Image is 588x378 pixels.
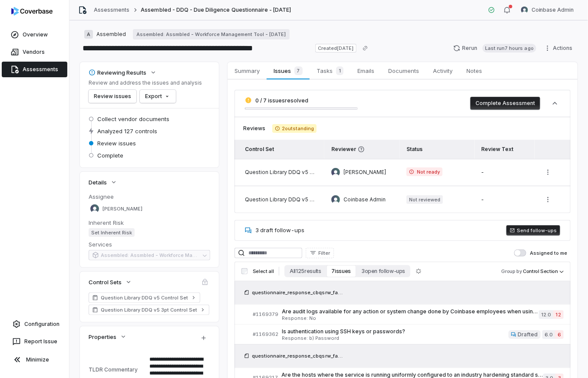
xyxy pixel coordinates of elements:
[97,151,123,159] span: Complete
[97,127,157,135] span: Analyzed 127 controls
[294,66,303,75] span: 7
[253,268,274,275] span: Select all
[89,79,202,86] p: Review and address the issues and analysis
[89,69,146,76] div: Reviewing Results
[306,248,334,258] button: Filter
[101,294,188,301] span: Question Library DDQ v5 Control Set
[90,204,99,213] img: Nathan Struss avatar
[482,196,528,203] div: -
[516,3,579,16] button: Coinbase Admin avatarCoinbase Admin
[253,331,278,338] span: # 1169362
[318,250,330,256] span: Filter
[502,268,522,274] span: Group by
[86,329,129,345] button: Properties
[140,90,176,103] button: Export
[385,65,423,76] span: Documents
[482,44,536,53] span: Last run 7 hours ago
[89,240,210,248] dt: Services
[315,44,356,53] span: Created [DATE]
[331,168,340,177] img: Franky Rozencvit avatar
[243,125,265,132] span: Reviews
[518,331,538,338] span: Drafted
[521,7,528,13] img: Coinbase Admin avatar
[354,65,378,76] span: Emails
[89,293,200,303] a: Question Library DDQ v5 Control Set
[97,115,169,123] span: Collect vendor documents
[356,265,410,277] button: 3 open follow-ups
[89,178,107,186] span: Details
[331,195,340,204] img: Coinbase Admin avatar
[252,352,343,359] span: questionnaire_response_cbqsrw_fa0d8d0aea3343afa1f226080361dc9d_20250818_205814.xlsx
[506,225,560,236] button: Send follow-ups
[82,26,129,42] button: AAssembled
[86,65,159,80] button: Reviewing Results
[282,336,509,341] span: Response: b) Password
[272,124,317,133] span: 2 outstanding
[3,316,66,332] a: Configuration
[89,228,135,237] span: Set Inherent Risk
[89,305,209,315] a: Question Library DDQ v5 3pt Control Set
[253,325,564,344] a: #1169362Is authentication using SSH keys or passwords?Response: b) PasswordDrafted6.06
[284,265,326,277] button: All 125 results
[11,7,53,16] img: logo-D7KZi-bG.svg
[94,7,129,13] a: Assessments
[2,27,67,43] a: Overview
[406,195,443,204] span: Not reviewed
[2,62,67,77] a: Assessments
[253,305,564,324] a: #1169379Are audit logs available for any action or system change done by Coinbase employees when ...
[331,146,393,153] span: Reviewer
[313,65,347,77] span: Tasks
[482,169,528,176] div: -
[270,65,306,77] span: Issues
[514,250,567,256] label: Assigned to me
[245,146,274,152] span: Control Set
[406,168,443,176] span: Not ready
[282,308,539,315] span: Are audit logs available for any action or system change done by Coinbase employees when using th...
[255,97,308,104] span: 0 / 7 issues resolved
[336,66,344,75] span: 1
[89,219,210,227] dt: Inherent Risk
[542,42,578,55] button: Actions
[96,31,126,38] span: Assembled
[282,328,509,335] span: Is authentication using SSH keys or passwords?
[89,366,146,373] div: TLDR Commentary
[253,311,278,318] span: # 1169379
[470,97,540,110] button: Complete Assessment
[245,169,317,176] div: Question Library DDQ v5 Control Set
[344,169,386,176] span: [PERSON_NAME]
[97,139,136,147] span: Review issues
[429,65,456,76] span: Activity
[255,227,304,233] span: 3 draft follow-ups
[344,196,386,203] span: Coinbase Admin
[482,146,514,152] span: Review Text
[252,289,343,296] span: questionnaire_response_cbqsrw_fa0d8d0aea3343afa1f226080361dc9d_20250818_205814.xlsx
[89,90,136,103] button: Review issues
[514,250,526,256] button: Assigned to me
[89,333,116,341] span: Properties
[101,306,197,313] span: Question Library DDQ v5 3pt Control Set
[2,44,67,60] a: Vendors
[555,330,564,339] span: 6
[463,65,486,76] span: Notes
[3,351,66,368] button: Minimize
[406,146,423,152] span: Status
[3,334,66,349] button: Report Issue
[86,274,135,290] button: Control Sets
[141,7,291,13] span: Assembled - DDQ - Due Diligence Questionnaire - [DATE]
[542,330,555,339] span: 6.0
[282,316,539,321] span: Response: No
[357,40,373,56] button: Copy link
[539,310,553,319] span: 12.0
[448,42,542,55] button: RerunLast run7 hours ago
[89,278,122,286] span: Control Sets
[231,65,263,76] span: Summary
[102,206,142,212] span: [PERSON_NAME]
[133,29,290,39] a: Assembled: Assmbled - Workforce Management Tool - [DATE]
[241,268,248,274] input: Select all
[532,7,574,13] span: Coinbase Admin
[89,193,210,201] dt: Assignee
[327,265,356,277] button: 7 issues
[553,310,564,319] span: 12
[245,196,317,203] div: Question Library DDQ v5 3pt Control Set
[86,174,120,190] button: Details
